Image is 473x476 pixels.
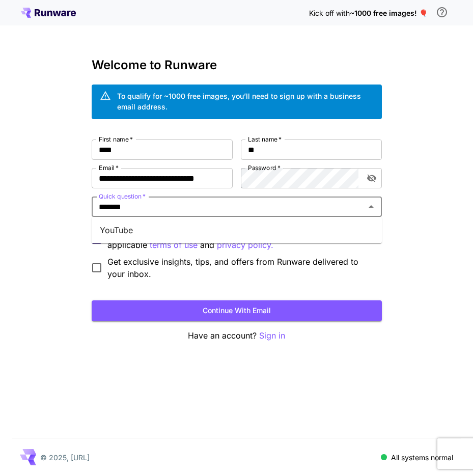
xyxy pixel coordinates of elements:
span: Get exclusive insights, tips, and offers from Runware delivered to your inbox. [107,256,374,280]
label: Last name [248,135,282,144]
li: YouTube [92,221,382,239]
p: © 2025, [URL] [40,452,90,463]
button: In order to qualify for free credit, you need to sign up with a business email address and click ... [432,2,452,22]
p: terms of use [150,239,198,251]
span: ~1000 free images! 🎈 [350,9,428,17]
label: Quick question [99,192,146,201]
label: Password [248,163,281,172]
button: By signing up, I acknowledge that I have read and agree to the applicable and privacy policy. [150,239,198,251]
label: Email [99,163,119,172]
button: Close [364,200,378,214]
button: toggle password visibility [363,169,381,187]
label: First name [99,135,133,144]
p: Have an account? [92,329,382,342]
span: Kick off with [309,9,350,17]
button: By signing up, I acknowledge that I have read and agree to the applicable terms of use and [217,239,273,251]
button: Continue with email [92,300,382,321]
p: privacy policy. [217,239,273,251]
button: Sign in [259,329,285,342]
h3: Welcome to Runware [92,58,382,72]
div: To qualify for ~1000 free images, you’ll need to sign up with a business email address. [117,91,374,112]
p: All systems normal [391,452,453,463]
